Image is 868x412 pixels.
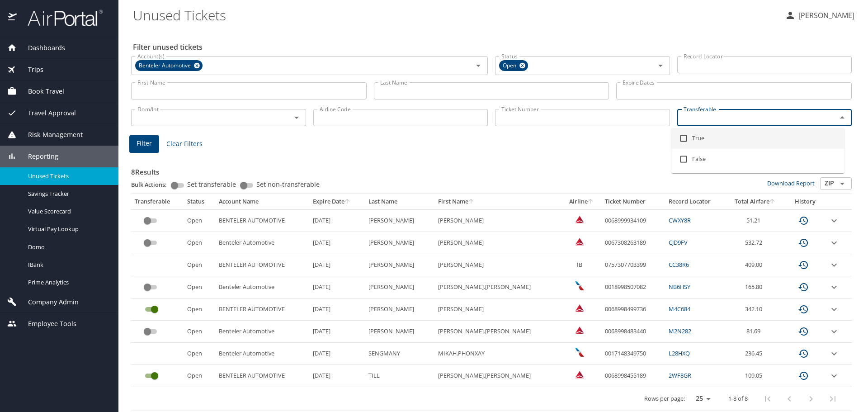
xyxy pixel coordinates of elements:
button: expand row [829,370,840,381]
a: L28HXQ [669,349,690,357]
th: History [785,194,825,209]
td: 0068998455189 [601,365,665,387]
a: CC38R6 [669,260,689,269]
a: NB6HSY [669,283,690,291]
button: Filter [129,135,159,153]
img: icon-airportal.png [8,9,18,27]
a: 2WF8GR [669,371,691,379]
th: Last Name [365,194,434,209]
td: 51.21 [726,209,785,232]
td: 0067308263189 [601,232,665,254]
td: 81.69 [726,321,785,343]
select: rows per page [689,392,714,406]
span: Prime Analytics [28,278,108,287]
span: IBank [28,260,108,269]
li: False [671,149,844,170]
td: 342.10 [726,298,785,321]
div: Open [499,60,528,71]
span: Reporting [17,152,58,161]
span: Book Travel [17,86,64,96]
button: expand row [829,304,840,315]
span: Travel Approval [17,108,76,118]
span: Set non-transferable [256,181,320,188]
td: [PERSON_NAME] [365,298,434,321]
td: 236.45 [726,343,785,365]
span: Unused Tickets [28,172,108,180]
td: [DATE] [309,232,365,254]
td: [PERSON_NAME] [434,232,561,254]
span: Savings Tracker [28,189,108,198]
img: Delta Airlines [575,215,584,224]
td: [DATE] [309,298,365,321]
td: TILL [365,365,434,387]
td: 109.05 [726,365,785,387]
button: sort [769,199,776,205]
p: Bulk Actions: [131,180,174,189]
td: [PERSON_NAME].[PERSON_NAME] [434,276,561,298]
th: Record Locator [665,194,726,209]
li: True [671,128,844,149]
td: Open [184,365,215,387]
td: [PERSON_NAME] [434,209,561,232]
span: Domo [28,243,108,251]
span: Virtual Pay Lookup [28,225,108,233]
td: BENTELER AUTOMOTIVE [215,209,310,232]
a: Download Report [767,179,815,187]
td: [DATE] [309,365,365,387]
img: American Airlines [575,348,584,357]
td: [PERSON_NAME] [434,298,561,321]
td: Open [184,254,215,276]
td: [DATE] [309,254,365,276]
button: Open [472,59,485,72]
span: Risk Management [17,130,83,140]
div: Transferable [135,198,180,206]
span: Open [499,61,522,71]
span: Value Scorecard [28,207,108,216]
p: Rows per page: [644,396,685,402]
td: Open [184,209,215,232]
td: [PERSON_NAME] [365,276,434,298]
td: BENTELER AUTOMOTIVE [215,365,310,387]
h1: Unused Tickets [133,1,778,29]
span: IB [577,260,582,269]
button: [PERSON_NAME] [781,7,858,24]
td: [DATE] [309,321,365,343]
th: First Name [434,194,561,209]
td: Open [184,232,215,254]
span: Employee Tools [17,319,76,329]
p: [PERSON_NAME] [796,10,854,21]
button: sort [468,199,475,205]
td: Benteler Automotive [215,343,310,365]
td: 165.80 [726,276,785,298]
span: Clear Filters [166,138,203,150]
td: [PERSON_NAME] [365,254,434,276]
h3: 8 Results [131,161,852,177]
button: expand row [829,237,840,248]
td: Open [184,321,215,343]
td: BENTELER AUTOMOTIVE [215,254,310,276]
a: CWXY8R [669,216,691,224]
td: 0018998507082 [601,276,665,298]
button: expand row [829,326,840,337]
td: [DATE] [309,343,365,365]
td: MIKAH.PHONXAY [434,343,561,365]
td: 0017148349750 [601,343,665,365]
th: Status [184,194,215,209]
p: 1-8 of 8 [728,396,748,402]
div: Benteler Automotive [135,60,203,71]
button: Open [654,59,667,72]
img: Delta Airlines [575,303,584,313]
td: [PERSON_NAME].[PERSON_NAME] [434,365,561,387]
td: Open [184,276,215,298]
th: Total Airfare [726,194,785,209]
button: Close [836,111,849,124]
td: 0757307703399 [601,254,665,276]
a: M4C684 [669,305,690,313]
table: custom pagination table [131,194,852,411]
td: [PERSON_NAME] [365,321,434,343]
th: Ticket Number [601,194,665,209]
img: airportal-logo.png [18,9,103,27]
td: [PERSON_NAME].[PERSON_NAME] [434,321,561,343]
td: [PERSON_NAME] [434,254,561,276]
td: 532.72 [726,232,785,254]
